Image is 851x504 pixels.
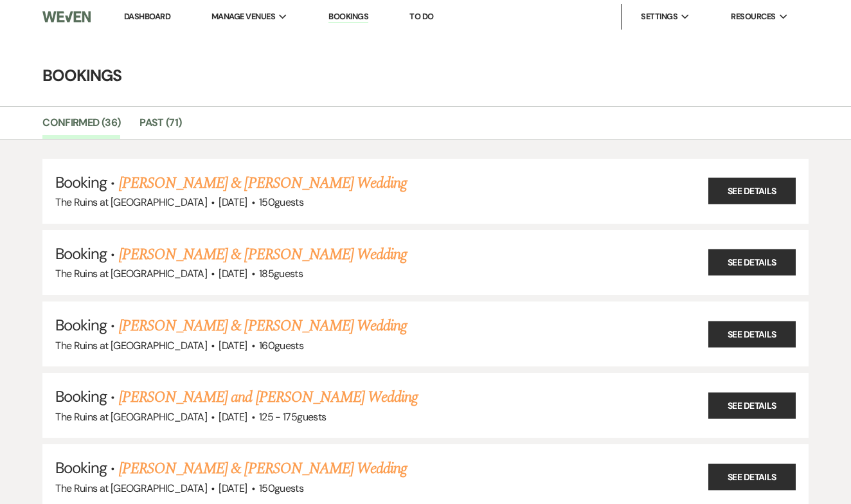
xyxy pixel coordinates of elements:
[119,314,407,337] a: [PERSON_NAME] & [PERSON_NAME] Wedding
[409,11,433,22] a: To Do
[708,178,796,204] a: See Details
[259,410,326,424] span: 125 - 175 guests
[55,339,207,352] span: The Ruins at [GEOGRAPHIC_DATA]
[219,267,247,280] span: [DATE]
[55,267,207,280] span: The Ruins at [GEOGRAPHIC_DATA]
[124,11,170,22] a: Dashboard
[708,464,796,490] a: See Details
[219,195,247,209] span: [DATE]
[119,457,407,480] a: [PERSON_NAME] & [PERSON_NAME] Wedding
[55,195,207,209] span: The Ruins at [GEOGRAPHIC_DATA]
[219,410,247,424] span: [DATE]
[708,249,796,276] a: See Details
[55,482,207,495] span: The Ruins at [GEOGRAPHIC_DATA]
[259,482,303,495] span: 150 guests
[42,114,120,139] a: Confirmed (36)
[119,172,407,195] a: [PERSON_NAME] & [PERSON_NAME] Wedding
[55,172,107,192] span: Booking
[259,267,303,280] span: 185 guests
[259,339,303,352] span: 160 guests
[708,321,796,347] a: See Details
[731,10,775,23] span: Resources
[55,315,107,335] span: Booking
[219,482,247,495] span: [DATE]
[55,410,207,424] span: The Ruins at [GEOGRAPHIC_DATA]
[219,339,247,352] span: [DATE]
[708,392,796,419] a: See Details
[55,386,107,406] span: Booking
[211,10,275,23] span: Manage Venues
[328,11,368,23] a: Bookings
[139,114,181,139] a: Past (71)
[259,195,303,209] span: 150 guests
[55,244,107,264] span: Booking
[55,458,107,478] span: Booking
[641,10,677,23] span: Settings
[119,386,418,409] a: [PERSON_NAME] and [PERSON_NAME] Wedding
[119,243,407,266] a: [PERSON_NAME] & [PERSON_NAME] Wedding
[42,3,91,30] img: Weven Logo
